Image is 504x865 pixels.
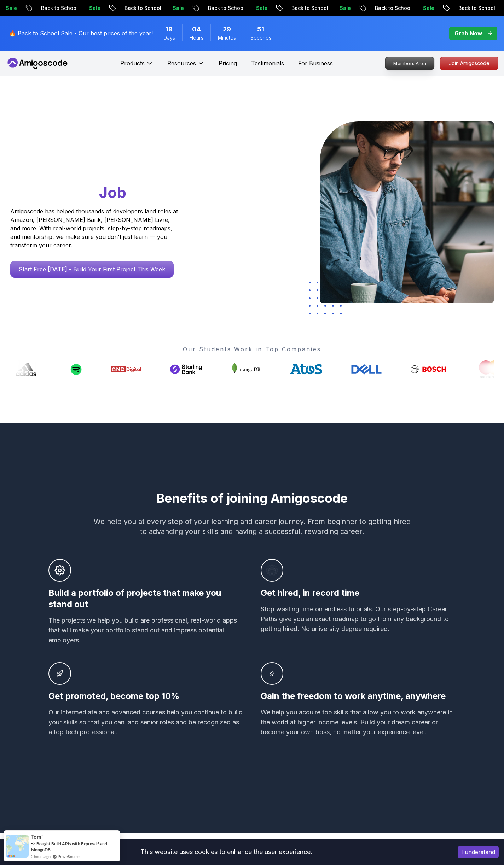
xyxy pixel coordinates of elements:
a: Pricing [219,59,237,67]
p: Back to School [34,5,82,12]
span: Seconds [250,34,271,41]
p: Sale [249,5,271,12]
p: Back to School [117,5,165,12]
a: Start Free [DATE] - Build Your First Project This Week [10,261,174,278]
span: Days [163,34,175,41]
p: Sale [332,5,355,12]
h2: Benefits of joining Amigoscode [5,491,500,505]
span: -> [31,841,36,846]
span: 51 Seconds [257,24,264,34]
p: Products [120,59,145,67]
span: Minutes [218,34,236,41]
span: 2 hours ago [31,853,51,859]
a: Bought Build APIs with ExpressJS and MongoDB [31,841,107,852]
p: The projects we help you build are professional, real-world apps that will make your portfolio st... [48,616,244,645]
span: 29 Minutes [223,24,231,34]
p: Sale [416,5,438,12]
p: Back to School [367,5,416,12]
p: Members Area [386,57,434,69]
p: Back to School [451,5,499,12]
h3: Build a portfolio of projects that make you stand out [48,587,244,610]
p: We help you at every step of your learning and career journey. From beginner to getting hired to ... [94,517,411,536]
span: 4 Hours [192,24,201,34]
p: Amigoscode has helped thousands of developers land roles at Amazon, [PERSON_NAME] Bank, [PERSON_N... [10,207,180,249]
p: Grab Now [454,29,482,37]
span: Job [99,183,126,201]
div: This website uses cookies to enhance the user experience. [5,844,447,860]
span: Hours [190,34,203,41]
img: provesource social proof notification image [6,835,29,858]
p: Our Students Work in Top Companies [10,345,494,353]
p: Our intermediate and advanced courses help you continue to build your skills so that you can land... [48,707,244,737]
p: We help you acquire top skills that allow you to work anywhere in the world at higher income leve... [261,707,456,737]
h3: Get hired, in record time [261,587,456,599]
p: Sale [165,5,188,12]
p: Sale [82,5,104,12]
a: Members Area [385,57,435,70]
h3: Get promoted, become top 10% [48,690,244,702]
p: Stop wasting time on endless tutorials. Our step-by-step Career Paths give you an exact roadmap t... [261,604,456,634]
span: Tomi [31,834,43,840]
h1: Go From Learning to Hired: Master Java, Spring Boot & Cloud Skills That Get You the [10,121,205,203]
a: Testimonials [251,59,284,67]
a: ProveSource [58,853,80,859]
button: Resources [167,59,204,73]
p: Join Amigoscode [440,57,498,70]
button: Products [120,59,153,73]
h3: Gain the freedom to work anytime, anywhere [261,690,456,702]
button: Accept cookies [458,846,499,858]
p: Back to School [201,5,249,12]
p: Resources [167,59,196,67]
a: Join Amigoscode [440,57,498,70]
a: For Business [298,59,333,67]
img: hero [320,121,494,303]
span: 19 Days [166,24,173,34]
p: 🔥 Back to School Sale - Our best prices of the year! [9,29,153,37]
p: Back to School [284,5,332,12]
